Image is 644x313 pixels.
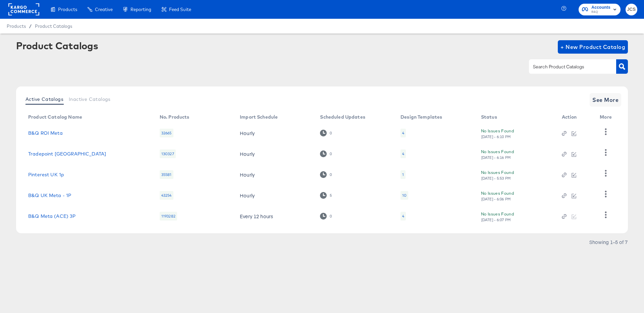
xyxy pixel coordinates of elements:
div: 0 [329,131,332,135]
div: 5 [329,193,332,198]
td: Hourly [234,164,315,185]
td: Hourly [234,143,315,164]
div: 10 [400,191,408,200]
a: Pinterest UK 1p [28,172,64,177]
div: 0 [320,213,332,219]
th: Action [556,112,595,123]
span: JCS [628,6,635,13]
div: 130327 [160,149,176,158]
span: See More [592,95,619,105]
a: Tradepoint [GEOGRAPHIC_DATA] [28,151,106,156]
span: B&Q [591,9,610,15]
span: / [26,23,35,29]
span: Feed Suite [169,7,191,12]
span: Creative [95,7,113,12]
div: 10 [402,193,407,198]
div: 32665 [160,129,173,137]
a: B&Q UK Meta - 1P [28,193,71,198]
div: No. Products [160,114,190,120]
div: 1193282 [160,212,177,221]
div: 1 [400,170,406,179]
th: More [594,112,620,123]
span: Accounts [591,4,610,11]
td: Hourly [234,185,315,206]
div: 43254 [160,191,173,200]
span: Active Catalogs [25,97,63,102]
a: B&Q Meta (ACE) 3P [28,213,76,219]
div: Showing 1–5 of 7 [589,240,628,244]
div: 4 [402,213,404,219]
div: 1 [402,172,404,177]
div: 4 [402,130,404,136]
div: 4 [402,151,404,156]
div: 4 [400,129,406,137]
div: 0 [329,214,332,218]
button: AccountsB&Q [579,4,621,15]
input: Search Product Catalogs [532,63,603,71]
div: 4 [400,149,406,158]
div: Product Catalog Name [28,114,82,120]
div: 0 [320,150,332,157]
div: 0 [329,151,332,156]
span: + New Product Catalog [560,42,625,52]
td: Hourly [234,123,315,143]
div: 0 [329,172,332,177]
div: Design Templates [400,114,442,120]
div: 35581 [160,170,173,179]
a: B&Q ROI Meta [28,130,63,136]
div: 0 [320,130,332,136]
span: Products [58,7,77,12]
th: Status [476,112,556,123]
div: 4 [400,212,406,221]
a: Product Catalogs [35,23,72,29]
div: Import Schedule [240,114,278,120]
div: 5 [320,192,332,198]
span: Inactive Catalogs [69,97,111,102]
span: Reporting [130,7,151,12]
button: JCS [626,4,637,15]
td: Every 12 hours [234,206,315,227]
div: 0 [320,171,332,178]
span: Products [7,23,26,29]
button: See More [590,93,621,107]
button: + New Product Catalog [558,40,628,54]
div: Scheduled Updates [320,114,365,120]
div: Product Catalogs [16,40,98,51]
